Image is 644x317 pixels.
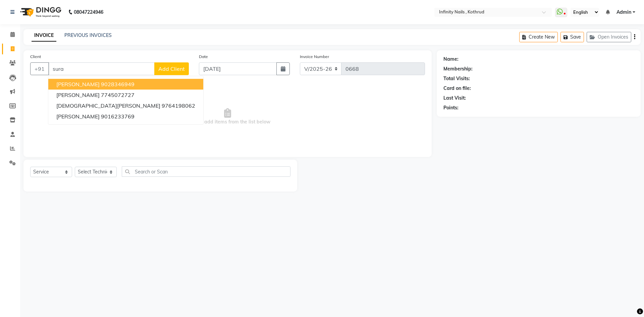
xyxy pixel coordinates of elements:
label: Client [30,54,41,60]
img: logo [17,3,63,21]
label: Invoice Number [300,54,329,60]
span: Add Client [158,65,185,72]
span: Admin [616,9,631,16]
div: Total Visits: [443,75,470,82]
span: [PERSON_NAME] [56,81,100,88]
button: +91 [30,62,49,75]
div: Points: [443,104,459,111]
ngb-highlight: 7745072727 [101,92,135,98]
button: Create New [519,32,558,42]
label: Date [199,54,208,60]
ngb-highlight: 9028346949 [101,81,135,88]
div: Name: [443,56,459,63]
input: Search by Name/Mobile/Email/Code [48,62,155,75]
button: Open Invoices [587,32,631,42]
div: Membership: [443,65,473,72]
ngb-highlight: 9016233769 [101,113,135,120]
button: Save [560,32,584,42]
input: Search or Scan [122,166,290,177]
b: 08047224946 [74,3,103,21]
span: [PERSON_NAME] [56,92,100,98]
div: Card on file: [443,85,471,92]
a: PREVIOUS INVOICES [64,32,112,38]
span: Select & add items from the list below [30,83,425,150]
a: INVOICE [32,30,56,42]
button: Add Client [154,62,189,75]
ngb-highlight: 9764198062 [162,102,195,109]
div: Last Visit: [443,95,466,102]
span: [DEMOGRAPHIC_DATA][PERSON_NAME] [56,102,160,109]
span: [PERSON_NAME] [56,113,100,120]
